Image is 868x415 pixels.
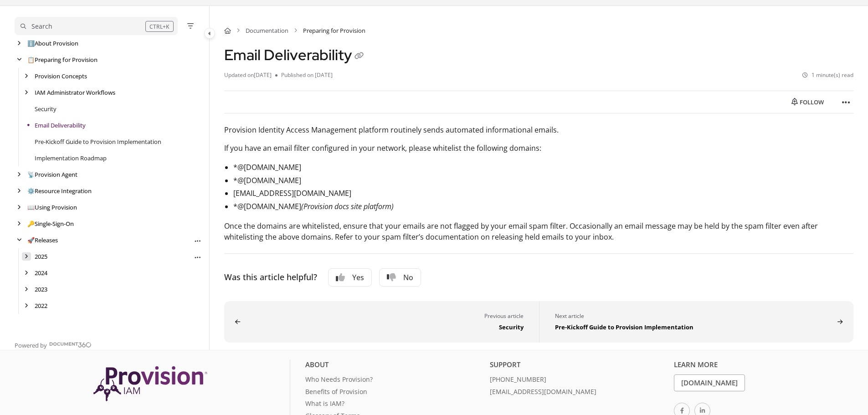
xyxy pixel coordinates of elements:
li: *@[DOMAIN_NAME] [233,174,853,187]
div: arrow [22,72,31,81]
div: arrow [22,252,31,261]
div: About [305,359,483,374]
div: Was this article helpful? [224,271,317,284]
a: [PHONE_NUMBER] [490,374,667,387]
button: No [379,268,421,287]
li: *@[DOMAIN_NAME] [233,161,853,174]
a: 2025 [35,252,47,261]
div: arrow [22,285,31,294]
a: What is IAM? [305,399,483,411]
span: 🚀 [27,236,35,244]
span: Powered by [15,341,47,350]
span: 📋 [27,56,35,64]
a: Who Needs Provision? [305,374,483,387]
span: ℹ️ [27,39,35,47]
a: Using Provision [27,203,77,212]
li: *@[DOMAIN_NAME] [233,200,853,213]
a: Provision Concepts [35,72,87,81]
a: Provision Agent [27,170,77,179]
a: Releases [27,236,58,245]
a: Single-Sign-On [27,219,74,228]
div: Next article [555,312,834,321]
a: About Provision [27,39,78,48]
button: Yes [328,268,372,287]
p: Provision Identity Access Management platform routinely sends automated informational emails. [224,124,853,135]
a: Home [224,26,231,35]
div: CTRL+K [145,21,174,32]
button: Category toggle [204,28,215,39]
em: (Provision docs site platform) [301,201,394,211]
p: If you have an email filter configured in your network, please whitelist the following domains: [224,143,853,154]
div: Learn More [674,359,851,374]
span: 🔑 [27,220,35,228]
h1: Email Deliverability [224,46,366,64]
div: Previous article [244,312,524,321]
span: Preparing for Provision [303,26,365,35]
div: Search [31,21,52,31]
p: Once the domains are whitelisted, ensure that your emails are not flagged by your email spam filt... [224,220,853,242]
a: 2022 [35,301,47,310]
button: Security [224,301,539,343]
a: [EMAIL_ADDRESS][DOMAIN_NAME] [490,387,667,399]
button: Article more options [839,95,853,109]
a: Documentation [246,26,288,35]
li: Updated on [DATE] [224,71,275,80]
button: Article more options [193,252,202,261]
li: 1 minute(s) read [802,71,853,80]
button: Filter [185,20,196,31]
div: arrow [22,88,31,97]
div: Pre-Kickoff Guide to Provision Implementation [555,321,834,332]
div: Security [244,321,524,332]
a: Preparing for Provision [27,55,98,64]
button: Article more options [193,236,202,245]
div: Support [490,359,667,374]
li: Published on [DATE] [275,71,333,80]
div: arrow [15,56,24,64]
a: Powered by Document360 - opens in a new tab [15,339,92,350]
div: arrow [15,220,24,228]
div: arrow [15,236,24,245]
div: arrow [15,203,24,212]
a: Resource Integration [27,186,92,195]
button: Copy link of Email Deliverability [352,49,366,64]
div: arrow [22,269,31,277]
div: arrow [22,302,31,310]
a: 2023 [35,285,47,294]
a: IAM Administrator Workflows [35,88,115,97]
button: Search [15,17,178,35]
button: Follow [784,95,832,109]
a: Pre-Kickoff Guide to Provision Implementation [35,137,161,146]
a: Benefits of Provision [305,387,483,399]
img: Provision IAM Onboarding Platform [93,366,207,401]
span: ⚙️ [27,187,35,195]
div: arrow [15,170,24,179]
span: 📖 [27,203,35,211]
a: Security [35,104,56,113]
div: More options [193,235,202,245]
span: 📡 [27,170,35,179]
div: arrow [15,39,24,48]
li: [EMAIL_ADDRESS][DOMAIN_NAME] [233,187,853,200]
a: Implementation Roadmap [35,154,107,163]
button: Pre-Kickoff Guide to Provision Implementation [539,301,854,343]
a: Email Deliverability [35,121,86,130]
div: More options [193,251,202,261]
a: [DOMAIN_NAME] [674,374,745,391]
a: 2024 [35,268,47,277]
img: Document360 [49,342,92,348]
div: arrow [15,187,24,195]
